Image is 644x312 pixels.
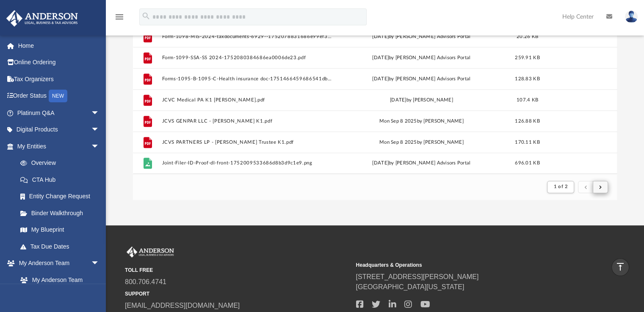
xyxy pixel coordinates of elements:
span: 128.83 KB [515,77,539,81]
i: search [141,11,151,21]
a: My Anderson Teamarrow_drop_down [6,255,108,272]
small: Headquarters & Operations [356,261,580,269]
a: Overview [12,155,112,172]
button: JCVS GENPAR LLC - [PERSON_NAME] K1.pdf [162,118,332,124]
a: My Anderson Team [12,271,104,288]
span: arrow_drop_down [91,138,108,155]
button: JCVS PARTNERS LP - [PERSON_NAME] Trustee K1.pdf [162,140,332,145]
img: Anderson Advisors Platinum Portal [125,246,176,257]
small: TOLL FREE [125,266,350,274]
a: Binder Walkthrough [12,205,112,222]
span: 126.88 KB [515,119,539,123]
div: Mon Sep 8 2025 by [PERSON_NAME] [336,118,507,125]
a: vertical_align_top [611,258,629,276]
button: JCVC Medical PA K1 [PERSON_NAME].pdf [162,97,332,103]
img: User Pic [625,11,638,23]
div: NEW [49,90,67,102]
span: arrow_drop_down [91,255,108,272]
button: Form-1099-SSA-SS 2024-1752080384686ea0006de23.pdf [162,55,332,60]
span: 1 of 2 [553,184,567,189]
a: [EMAIL_ADDRESS][DOMAIN_NAME] [125,302,240,309]
a: My Blueprint [12,222,108,238]
a: Tax Due Dates [12,238,112,255]
small: SUPPORT [125,290,350,298]
span: 696.01 KB [515,161,539,166]
div: [DATE] by [PERSON_NAME] Advisors Portal [336,33,507,41]
div: [DATE] by [PERSON_NAME] Advisors Portal [336,75,507,83]
span: 20.26 KB [516,34,538,39]
a: Platinum Q&Aarrow_drop_down [6,104,112,121]
a: CTA Hub [12,171,112,188]
div: [DATE] by [PERSON_NAME] Advisors Portal [336,54,507,62]
a: Online Ordering [6,54,112,71]
i: menu [114,12,124,22]
img: Anderson Advisors Platinum Portal [4,10,80,27]
a: Order StatusNEW [6,88,112,105]
a: Tax Organizers [6,71,112,88]
a: menu [114,16,124,22]
button: Form-1098-MIS-2024-taxdocuments-6929--1752078831686e99ef34c12.pdf [162,34,332,39]
span: 170.11 KB [515,140,539,145]
a: Digital Productsarrow_drop_down [6,121,112,138]
a: Home [6,37,112,54]
a: 800.706.4741 [125,278,166,285]
span: arrow_drop_down [91,121,108,139]
button: Forms-1095-B-1095-C-Health insurance doc-1751466459686541db774c5.pdf [162,76,332,82]
span: 259.91 KB [515,55,539,60]
button: 1 of 2 [547,181,574,193]
div: [DATE] by [PERSON_NAME] [336,96,507,104]
a: My Entitiesarrow_drop_down [6,138,112,155]
span: arrow_drop_down [91,104,108,122]
button: Joint-Filer-ID-Proof-dl-front-1752009533686d8b3d9c1e9.png [162,161,332,166]
div: [DATE] by [PERSON_NAME] Advisors Portal [336,160,507,167]
span: 107.4 KB [516,98,538,102]
a: [GEOGRAPHIC_DATA][US_STATE] [356,283,464,290]
i: vertical_align_top [615,262,625,272]
a: [STREET_ADDRESS][PERSON_NAME] [356,273,478,280]
div: grid [133,25,617,174]
a: Entity Change Request [12,188,112,205]
div: Mon Sep 8 2025 by [PERSON_NAME] [336,139,507,146]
